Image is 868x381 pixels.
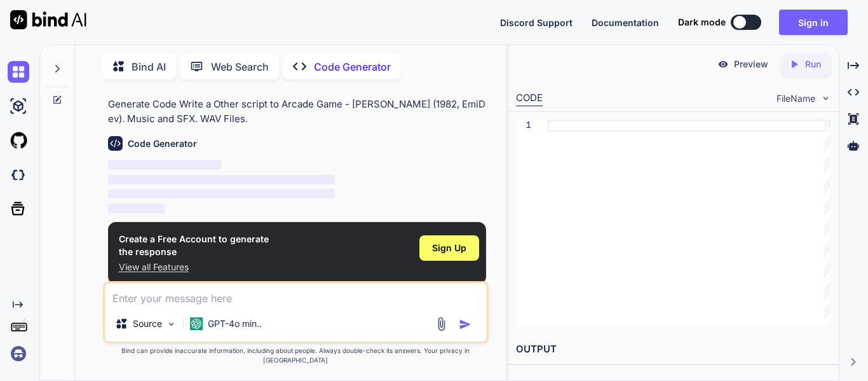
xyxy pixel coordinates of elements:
p: Run [805,58,821,71]
img: Pick Models [166,319,177,329]
span: FileName [776,92,815,105]
div: CODE [516,91,543,106]
span: ‌ [108,175,335,184]
img: signin [8,343,29,364]
button: Sign in [779,10,848,35]
p: Source [133,317,162,330]
p: Code Generator [314,59,391,74]
h6: Code Generator [128,137,197,150]
p: Web Search [211,59,269,74]
img: chat [8,61,29,83]
p: Generate Code Write a Other script to Arcade Game - [PERSON_NAME] (1982, EmiDev). Music and SFX. ... [108,97,486,126]
button: Documentation [592,16,659,29]
img: githubLight [8,130,29,151]
p: Bind AI [132,59,166,74]
p: GPT-4o min.. [208,317,262,330]
img: chevron down [820,93,831,104]
span: Documentation [592,17,659,28]
span: Discord Support [500,17,573,28]
img: Bind AI [10,10,86,29]
span: Dark mode [678,16,726,29]
span: ‌ [108,204,165,213]
img: icon [459,318,471,331]
h1: Create a Free Account to generate the response [119,233,269,258]
span: Sign Up [432,242,466,254]
img: GPT-4o mini [190,317,203,330]
h2: OUTPUT [508,335,839,364]
p: View all Features [119,261,269,274]
img: preview [717,59,729,70]
p: Bind can provide inaccurate information, including about people. Always double-check its answers.... [103,346,489,365]
span: ‌ [108,160,222,170]
div: 1 [516,120,531,132]
span: ‌ [108,189,335,198]
p: Preview [734,58,768,71]
button: Discord Support [500,16,573,29]
img: attachment [434,317,449,331]
img: ai-studio [8,95,29,117]
img: darkCloudIdeIcon [8,164,29,186]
